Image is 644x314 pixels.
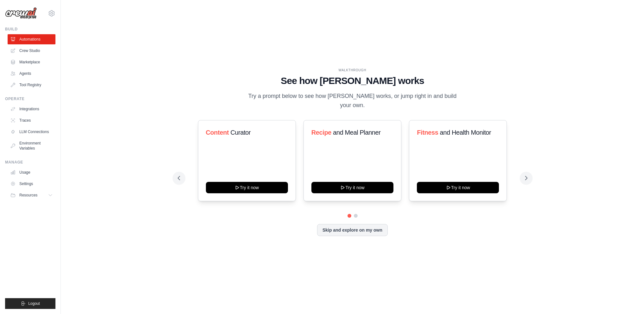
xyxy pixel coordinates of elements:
a: Environment Variables [8,138,55,153]
a: Traces [8,115,55,125]
span: Resources [19,193,37,198]
a: Marketplace [8,57,55,67]
p: Try a prompt below to see how [PERSON_NAME] works, or jump right in and build your own. [246,92,459,110]
a: Crew Studio [8,46,55,56]
div: WALKTHROUGH [178,68,527,73]
span: Fitness [417,129,438,136]
a: Usage [8,167,55,177]
a: Settings [8,179,55,189]
a: Automations [8,34,55,44]
img: Logo [5,7,37,19]
span: and Meal Planner [333,129,380,136]
span: Recipe [311,129,331,136]
div: Operate [5,96,55,101]
a: Agents [8,68,55,79]
span: Curator [230,129,251,136]
button: Try it now [311,182,393,193]
div: Manage [5,160,55,165]
button: Try it now [417,182,499,193]
a: LLM Connections [8,127,55,137]
span: and Health Monitor [440,129,491,136]
a: Tool Registry [8,80,55,90]
div: Build [5,27,55,32]
button: Try it now [206,182,288,193]
button: Skip and explore on my own [317,224,388,236]
span: Logout [28,301,40,306]
button: Resources [8,190,55,200]
button: Logout [5,298,55,309]
h1: See how [PERSON_NAME] works [178,75,527,87]
a: Integrations [8,104,55,114]
span: Content [206,129,229,136]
